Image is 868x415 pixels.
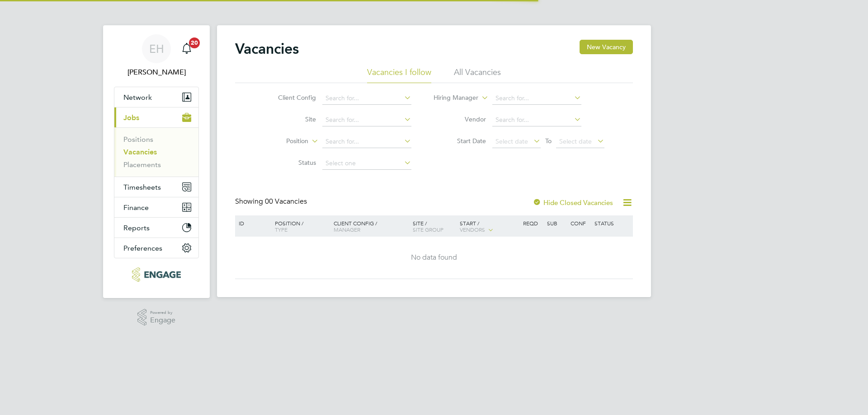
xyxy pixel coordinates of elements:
input: Search for... [322,135,411,148]
a: Powered byEngage [137,309,176,326]
div: ID [236,215,268,231]
a: Positions [123,135,153,144]
input: Search for... [322,92,411,105]
a: Placements [123,160,161,169]
div: Conf [568,215,592,231]
span: EH [149,43,164,55]
div: Start / [458,215,521,238]
button: New Vacancy [580,40,633,54]
label: Vendor [434,115,486,123]
span: Jobs [123,113,139,122]
a: Go to home page [114,267,199,282]
input: Search for... [492,92,581,105]
span: To [542,135,554,147]
h2: Vacancies [235,40,299,58]
li: All Vacancies [454,67,501,83]
label: Status [264,159,316,167]
span: Select date [495,137,528,145]
span: Vendors [460,226,485,233]
a: EH[PERSON_NAME] [114,34,199,78]
span: Reports [123,224,150,232]
input: Search for... [322,114,411,126]
button: Preferences [114,238,198,258]
label: Position [256,137,308,146]
label: Hiring Manager [426,93,478,103]
label: Site [264,115,316,123]
div: No data found [236,253,632,262]
input: Search for... [492,114,581,126]
button: Network [114,87,198,107]
div: Showing [235,197,309,206]
div: Position / [268,215,331,237]
div: Sub [545,215,568,231]
input: Select one [322,157,411,170]
a: 20 [178,34,196,63]
div: Jobs [114,127,198,177]
nav: Main navigation [103,25,210,298]
img: xede-logo-retina.png [132,267,180,282]
span: Powered by [150,309,175,317]
span: Type [275,226,288,233]
span: Manager [334,226,360,233]
span: Ella Hales [114,67,199,78]
span: Site Group [413,226,443,233]
span: Network [123,93,152,102]
li: Vacancies I follow [367,67,431,83]
button: Timesheets [114,177,198,197]
label: Hide Closed Vacancies [533,198,613,207]
span: Engage [150,317,175,324]
div: Status [592,215,632,231]
span: 00 Vacancies [265,197,307,206]
span: Timesheets [123,183,161,191]
span: Select date [559,137,592,145]
button: Reports [114,218,198,238]
button: Finance [114,197,198,217]
div: Site / [410,215,458,237]
label: Start Date [434,137,486,145]
a: Vacancies [123,148,157,156]
span: Preferences [123,244,162,252]
div: Client Config / [331,215,410,237]
span: 20 [189,37,200,48]
span: Finance [123,203,149,212]
label: Client Config [264,93,316,102]
div: Reqd [521,215,544,231]
button: Jobs [114,107,198,127]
